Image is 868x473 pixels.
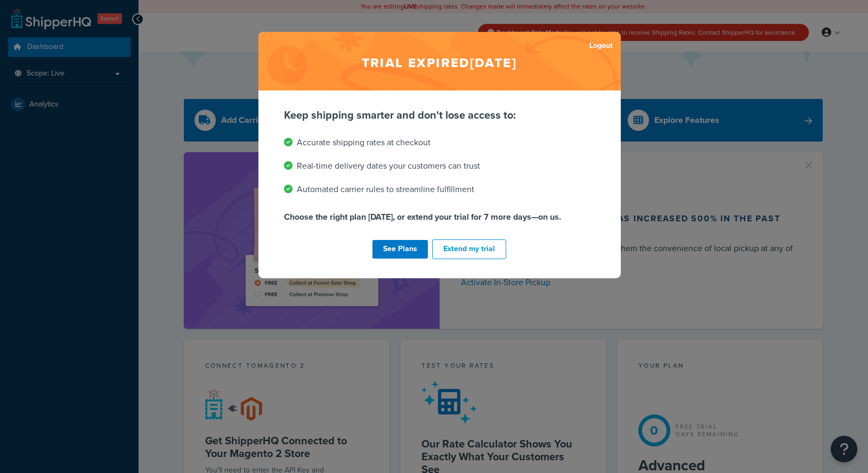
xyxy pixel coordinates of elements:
[589,38,613,53] a: Logout
[372,240,428,259] a: See Plans
[284,135,595,150] li: Accurate shipping rates at checkout
[284,159,595,173] li: Real-time delivery dates your customers can trust
[284,210,595,225] p: Choose the right plan [DATE], or extend your trial for 7 more days—on us.
[432,239,506,259] button: Extend my trial
[284,182,595,197] li: Automated carrier rules to streamline fulfillment
[284,107,595,122] p: Keep shipping smarter and don't lose access to:
[258,32,621,90] h2: Trial expired [DATE]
